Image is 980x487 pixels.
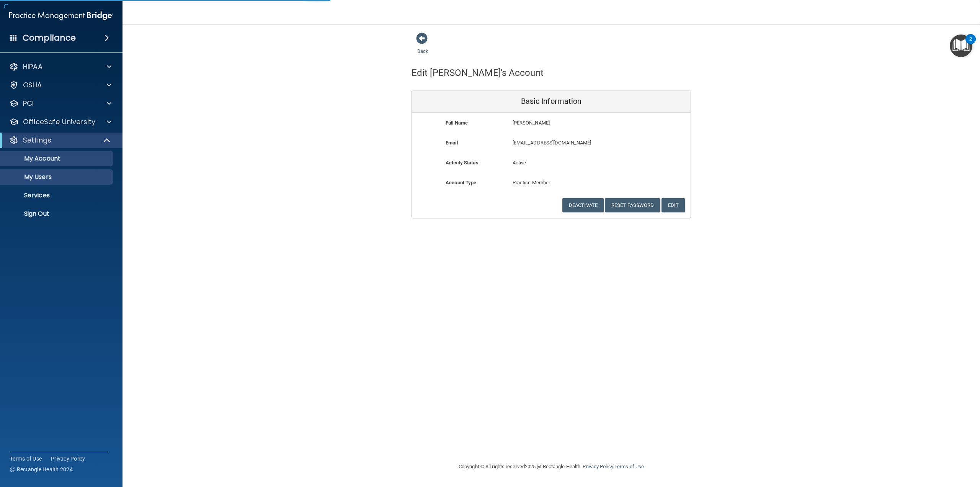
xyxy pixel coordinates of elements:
iframe: Drift Widget Chat Controller [848,433,971,463]
p: OSHA [23,80,42,90]
p: Practice Member [513,178,590,187]
p: Sign Out [5,210,109,218]
button: Open Resource Center, 2 new notifications [950,34,972,57]
span: Ⓒ Rectangle Health 2024 [10,466,73,473]
p: [PERSON_NAME] [513,118,635,128]
div: 2 [969,39,972,49]
b: Email [446,140,458,146]
p: Services [5,192,109,199]
button: Reset Password [605,198,660,212]
a: PCI [9,99,111,108]
p: PCI [23,99,34,108]
div: Copyright © All rights reserved 2025 @ Rectangle Health | | [412,454,691,479]
a: Settings [9,136,111,145]
p: Active [513,158,590,167]
a: HIPAA [9,62,111,71]
a: Terms of Use [10,455,42,462]
b: Account Type [446,180,476,185]
h4: Edit [PERSON_NAME]'s Account [412,68,544,78]
a: Back [417,39,428,54]
p: HIPAA [23,62,42,71]
a: Privacy Policy [51,455,85,462]
a: OfficeSafe University [9,117,111,126]
p: OfficeSafe University [23,117,95,126]
p: [EMAIL_ADDRESS][DOMAIN_NAME] [513,138,635,148]
p: My Account [5,155,109,162]
div: Basic Information [412,90,691,113]
img: PMB logo [9,8,113,23]
a: Terms of Use [614,464,644,469]
h4: Compliance [23,33,76,43]
a: Privacy Policy [583,464,613,469]
p: My Users [5,173,109,181]
b: Full Name [446,120,468,126]
b: Activity Status [446,160,479,166]
button: Deactivate [562,198,604,212]
button: Edit [661,198,685,212]
p: Settings [23,136,51,145]
a: OSHA [9,80,111,90]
